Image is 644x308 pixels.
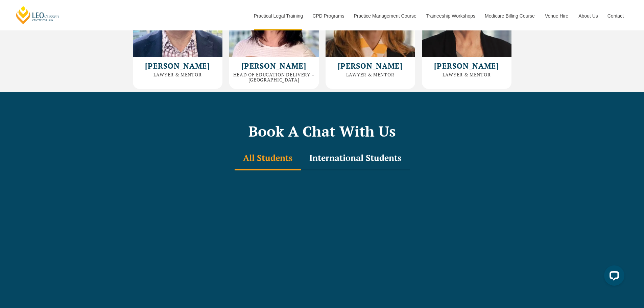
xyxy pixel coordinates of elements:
a: Traineeship Workshops [421,1,480,30]
div: International Students [301,147,410,170]
h2: [PERSON_NAME] [233,62,315,70]
a: About Us [573,1,602,30]
a: [PERSON_NAME] Centre for Law [15,5,60,25]
h2: [PERSON_NAME] [136,62,219,70]
a: CPD Programs [307,1,349,30]
h2: [PERSON_NAME] [329,62,412,70]
a: Venue Hire [540,1,573,30]
div: All Students [235,147,301,170]
h3: Lawyer & Mentor [136,72,219,77]
a: Practice Management Course [349,1,421,30]
h2: Book A Chat With Us [129,123,515,140]
a: Practical Legal Training [249,1,308,30]
a: Contact [602,1,629,30]
iframe: LiveChat chat widget [599,263,627,291]
a: Medicare Billing Course [480,1,540,30]
h3: Lawyer & Mentor [425,72,508,77]
h3: Head of Education Delivery – [GEOGRAPHIC_DATA] [233,72,315,82]
h3: Lawyer & Mentor [329,72,412,77]
h2: [PERSON_NAME] [425,62,508,70]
